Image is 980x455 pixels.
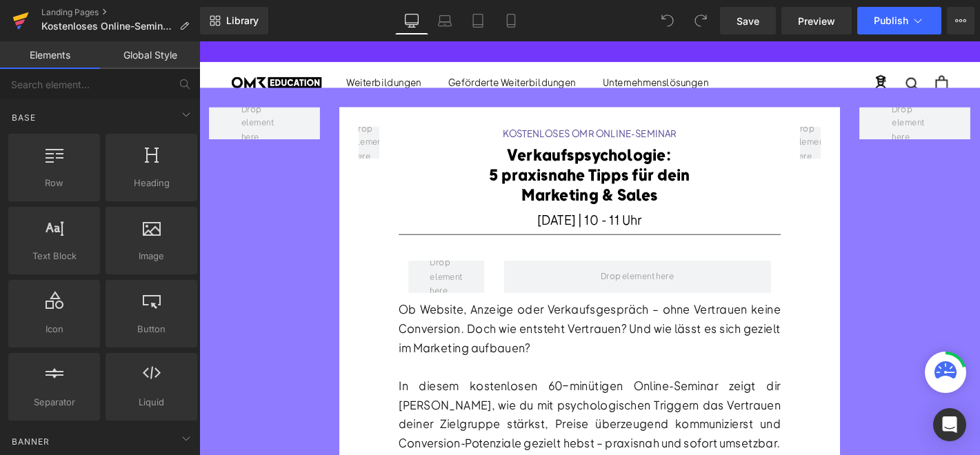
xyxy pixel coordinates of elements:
div: Ob Website, Anzeige oder Verkaufsgespräch – ohne Vertrauen keine Conversion. Doch wie entsteht Ve... [213,276,621,337]
span: Image [110,249,193,263]
a: Warenkorb öffnen [787,37,800,52]
a: Landing Pages [41,7,200,18]
span: Separator [12,395,96,410]
span: Library [226,14,259,27]
a: WeiterbildungenWeiterbildungen [157,37,237,50]
font: Verkaufspsychologie: [329,110,506,131]
font: [DATE] | 10 - 11 Uhr [361,181,473,199]
a: Preview [781,7,852,34]
font: Marketing & Sales [344,153,490,174]
nav: Hauptmenü [157,36,544,53]
font: 5 praxisnahe Tipps für dein [310,132,524,152]
button: Undo [654,7,681,34]
a: Suche [755,37,770,52]
div: Open Intercom Messenger [933,408,966,441]
button: More [947,7,974,34]
button: Publish [857,7,941,34]
span: Save [737,14,759,28]
a: Mobile [494,7,528,34]
a: Global Style [100,41,200,69]
span: Preview [798,14,835,28]
span: Banner [10,435,51,448]
a: Geförderte Weiterbildungen [266,37,402,50]
span: Button [110,322,193,336]
span: Kostenloses Online-Seminar | Verkaufspsychologie [41,21,174,32]
a: Desktop [395,7,428,34]
button: Redo [687,7,714,34]
span: Publish [874,15,908,26]
div: In diesem kostenlosen 60-minütigen Online-Seminar zeigt dir [PERSON_NAME], wie du mit psychologis... [213,358,621,440]
span: Text Block [12,249,96,263]
span: Liquid [110,395,193,410]
a: Laptop [428,7,461,34]
img: Omr_education_Logo [34,38,131,50]
span: Icon [12,322,96,336]
h5: KOSTENLOSES OMR ONLINE-SEMINAR [213,91,621,107]
span: Row [12,176,96,190]
span: Base [10,111,37,124]
a: UnternehmenslösungenUnternehmenslösungen [431,37,544,50]
a: New Library [200,7,268,34]
span: Heading [110,176,193,190]
a: Tablet [461,7,494,34]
